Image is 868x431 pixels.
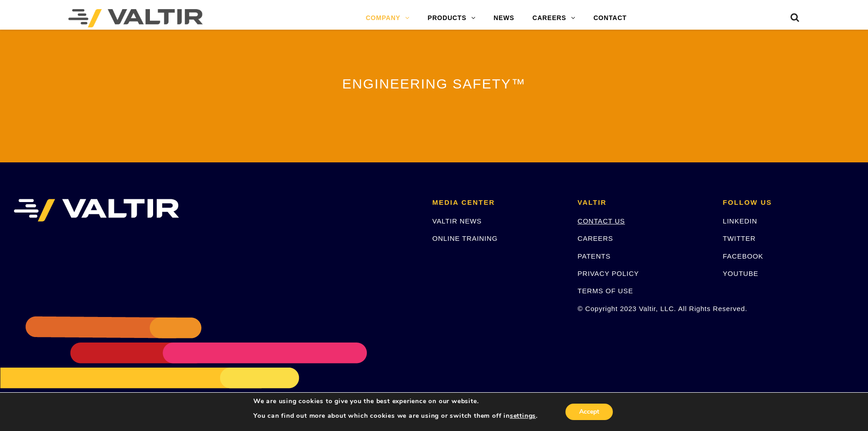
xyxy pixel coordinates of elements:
[584,9,636,27] a: CONTACT
[723,252,763,260] a: FACEBOOK
[578,270,639,277] a: PRIVACY POLICY
[432,199,564,207] h2: MEDIA CENTER
[723,217,757,225] a: LINKEDIN
[68,9,203,27] img: Valtir
[432,234,498,242] a: ONLINE TRAINING
[253,412,538,420] p: You can find out more about which cookies we are using or switch them off in .
[419,9,485,27] a: PRODUCTS
[578,303,709,314] p: © Copyright 2023 Valtir, LLC. All Rights Reserved.
[565,404,613,420] button: Accept
[578,287,633,295] a: TERMS OF USE
[723,270,758,277] a: YOUTUBE
[524,9,585,27] a: CAREERS
[510,412,536,420] button: settings
[14,199,179,222] img: VALTIR
[723,234,755,242] a: TWITTER
[578,217,625,225] a: CONTACT US
[578,234,613,242] a: CAREERS
[723,199,854,207] h2: FOLLOW US
[484,9,523,27] a: NEWS
[578,252,611,260] a: PATENTS
[253,397,538,405] p: We are using cookies to give you the best experience on our website.
[342,76,526,91] span: ENGINEERING SAFETY™
[357,9,419,27] a: COMPANY
[578,199,709,207] h2: VALTIR
[432,217,482,225] a: VALTIR NEWS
